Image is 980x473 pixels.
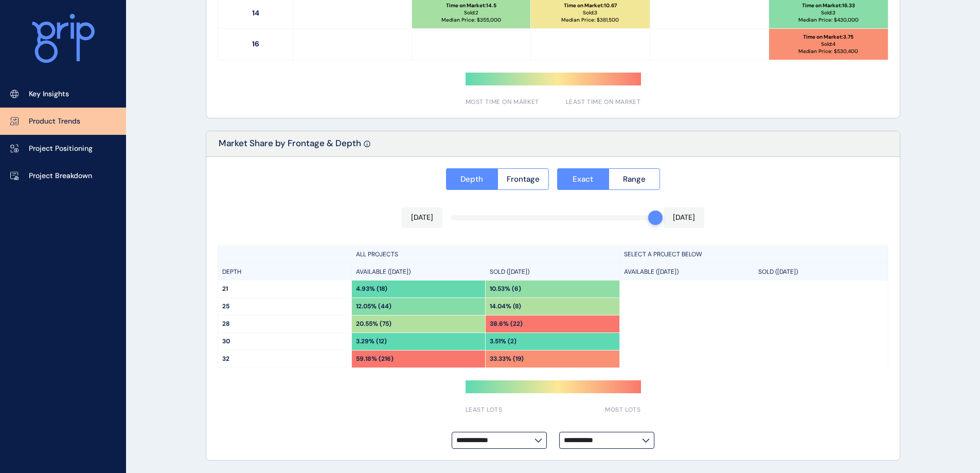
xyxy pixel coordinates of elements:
p: ALL PROJECTS [356,250,398,259]
p: Median Price: $ 430,000 [798,16,859,24]
p: 4.93% (18) [356,285,387,293]
p: Median Price: $ 355,000 [441,16,501,24]
p: 3.29% (12) [356,337,387,346]
p: Sold: 3 [821,9,835,16]
span: MOST TIME ON MARKET [466,98,539,107]
p: [DATE] [411,213,433,223]
p: Sold: 2 [464,9,478,16]
p: AVAILABLE ([DATE]) [624,268,679,276]
p: Key Insights [29,89,69,99]
p: Sold: 4 [821,41,835,48]
span: Range [623,174,646,184]
p: Time on Market : 14.5 [446,2,496,9]
p: 25 [222,302,347,311]
p: Project Positioning [29,144,93,154]
p: 20.55% (75) [356,320,391,328]
button: Frontage [497,168,549,190]
span: LEAST LOTS [466,406,503,414]
p: 21 [222,285,347,293]
span: LEAST TIME ON MARKET [566,98,641,107]
p: 16 [218,29,293,60]
span: Exact [573,174,593,184]
p: [DATE] [673,213,695,223]
p: Median Price: $ 381,500 [561,16,619,24]
p: 38.6% (22) [490,320,523,328]
p: 28 [222,320,347,328]
p: Sold: 3 [583,9,597,16]
p: 30 [222,337,347,346]
p: Time on Market : 10.67 [564,2,617,9]
span: Depth [460,174,483,184]
p: 14.04% (8) [490,302,521,311]
p: 59.18% (216) [356,355,394,363]
p: Project Breakdown [29,171,92,181]
p: 3.51% (2) [490,337,516,346]
p: Market Share by Frontage & Depth [219,137,361,156]
p: Median Price: $ 530,400 [798,48,858,55]
button: Exact [557,168,609,190]
p: SOLD ([DATE]) [490,268,529,276]
p: 12.05% (44) [356,302,391,311]
span: Frontage [507,174,540,184]
p: SOLD ([DATE]) [758,268,798,276]
button: Depth [446,168,497,190]
p: SELECT A PROJECT BELOW [624,250,702,259]
p: 33.33% (19) [490,355,524,363]
p: 10.53% (6) [490,285,521,293]
p: 32 [222,355,347,363]
button: Range [609,168,661,190]
p: AVAILABLE ([DATE]) [356,268,411,276]
span: MOST LOTS [605,406,640,414]
p: DEPTH [222,268,241,276]
p: Time on Market : 3.75 [803,33,853,41]
p: Time on Market : 16.33 [802,2,855,9]
p: Product Trends [29,116,80,127]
